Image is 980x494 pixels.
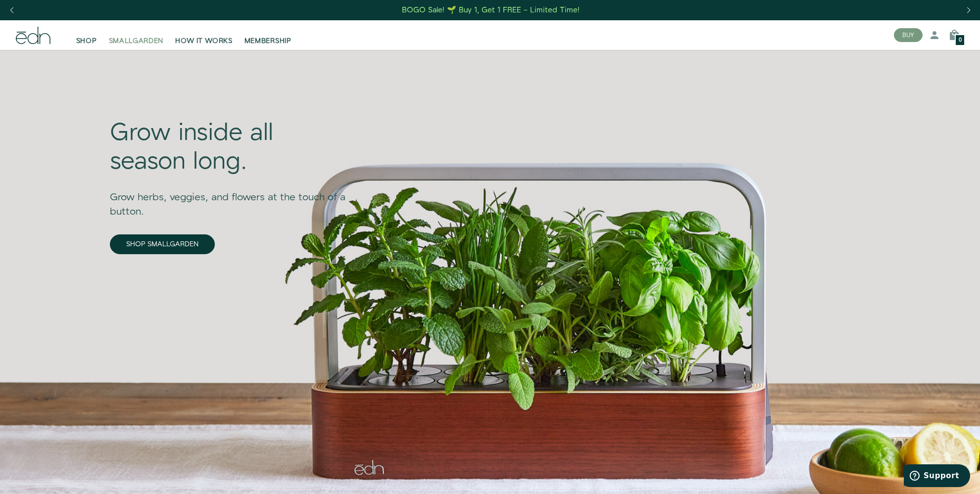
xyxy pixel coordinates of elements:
[959,38,962,43] span: 0
[110,177,350,219] div: Grow herbs, veggies, and flowers at the touch of a button.
[110,234,215,254] a: SHOP SMALLGARDEN
[175,36,232,46] span: HOW IT WORKS
[70,24,103,46] a: SHOP
[401,2,581,18] a: BOGO Sale! 🌱 Buy 1, Get 1 FREE – Limited Time!
[904,464,970,489] iframe: Opens a widget where you can find more information
[239,24,297,46] a: MEMBERSHIP
[169,24,238,46] a: HOW IT WORKS
[245,36,292,46] span: MEMBERSHIP
[103,24,170,46] a: SMALLGARDEN
[110,119,350,176] div: Grow inside all season long.
[894,28,923,42] button: BUY
[76,36,97,46] span: SHOP
[109,36,164,46] span: SMALLGARDEN
[402,5,580,15] div: BOGO Sale! 🌱 Buy 1, Get 1 FREE – Limited Time!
